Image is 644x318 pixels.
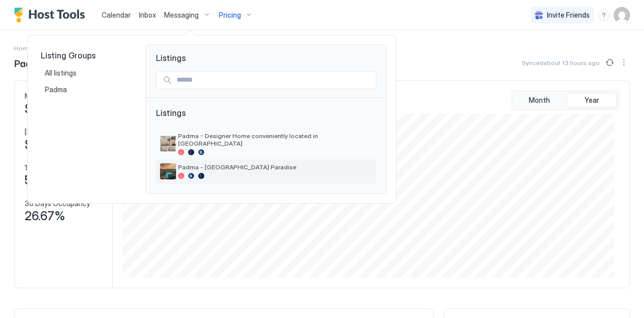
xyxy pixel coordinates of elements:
input: Input Field [173,72,376,89]
span: Padma - Designer Home conveniently located in [GEOGRAPHIC_DATA] [178,132,372,147]
span: Listings [156,108,376,128]
span: Listing Groups [41,50,129,60]
span: Padma - [GEOGRAPHIC_DATA] Paradise [178,163,372,171]
span: Padma [45,85,68,94]
span: All listings [45,69,78,78]
div: listing image [160,136,176,152]
span: Listings [146,45,386,63]
div: listing image [160,163,176,179]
